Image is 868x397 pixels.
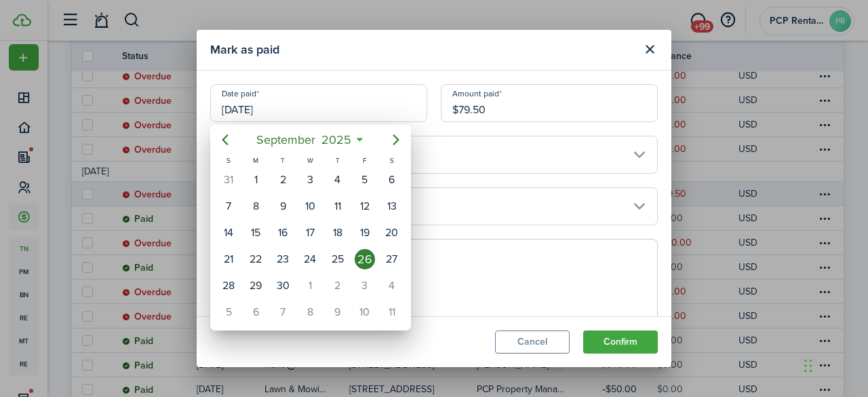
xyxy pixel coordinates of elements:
[269,155,296,166] div: T
[355,302,375,322] div: Friday, October 10, 2025
[212,126,239,153] mbsc-button: Previous page
[300,276,320,296] div: Wednesday, October 1, 2025
[355,249,375,269] div: Friday, September 26, 2025
[300,196,320,216] div: Wednesday, September 10, 2025
[273,249,293,269] div: Tuesday, September 23, 2025
[355,223,375,243] div: Friday, September 19, 2025
[248,128,359,152] mbsc-button: September2025
[218,302,239,322] div: Sunday, October 5, 2025
[218,196,239,216] div: Sunday, September 7, 2025
[242,155,269,166] div: M
[273,170,293,190] div: Tuesday, September 2, 2025
[273,223,293,243] div: Tuesday, September 16, 2025
[382,249,402,269] div: Saturday, September 27, 2025
[245,249,266,269] div: Monday, September 22, 2025
[382,126,410,153] mbsc-button: Next page
[355,196,375,216] div: Friday, September 12, 2025
[245,302,266,322] div: Monday, October 6, 2025
[355,170,375,190] div: Friday, September 5, 2025
[328,302,348,322] div: Thursday, October 9, 2025
[218,170,239,190] div: Sunday, August 31, 2025
[382,302,402,322] div: Saturday, October 11, 2025
[218,276,239,296] div: Sunday, September 28, 2025
[328,276,348,296] div: Thursday, October 2, 2025
[378,155,406,166] div: S
[300,302,320,322] div: Wednesday, October 8, 2025
[253,128,318,152] span: September
[382,223,402,243] div: Saturday, September 20, 2025
[245,196,266,216] div: Monday, September 8, 2025
[328,196,348,216] div: Thursday, September 11, 2025
[300,223,320,243] div: Wednesday, September 17, 2025
[328,170,348,190] div: Thursday, September 4, 2025
[273,196,293,216] div: Tuesday, September 9, 2025
[328,223,348,243] div: Thursday, September 18, 2025
[382,276,402,296] div: Saturday, October 4, 2025
[300,249,320,269] div: Wednesday, September 24, 2025
[324,155,351,166] div: T
[300,170,320,190] div: Wednesday, September 3, 2025
[328,249,348,269] div: Thursday, September 25, 2025
[218,249,239,269] div: Sunday, September 21, 2025
[215,155,242,166] div: S
[351,155,378,166] div: F
[273,302,293,322] div: Today, Tuesday, October 7, 2025
[318,128,354,152] span: 2025
[245,276,266,296] div: Monday, September 29, 2025
[245,223,266,243] div: Monday, September 15, 2025
[218,223,239,243] div: Sunday, September 14, 2025
[296,155,323,166] div: W
[273,276,293,296] div: Tuesday, September 30, 2025
[355,276,375,296] div: Friday, October 3, 2025
[245,170,266,190] div: Monday, September 1, 2025
[382,170,402,190] div: Saturday, September 6, 2025
[382,196,402,216] div: Saturday, September 13, 2025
